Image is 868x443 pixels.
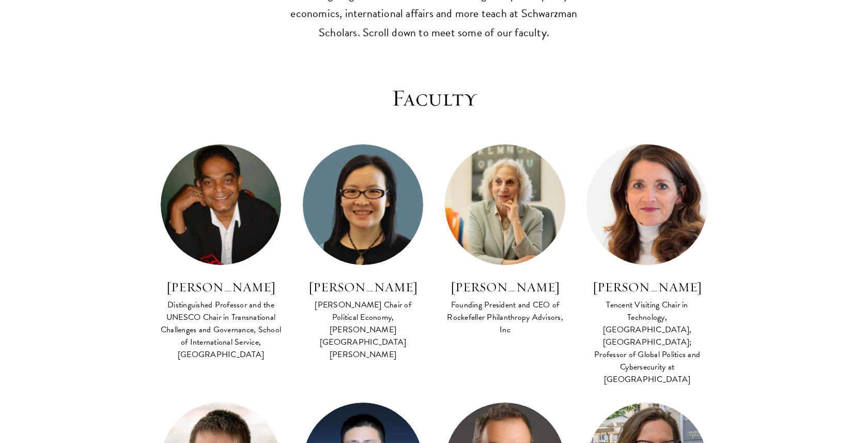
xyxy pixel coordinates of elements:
h3: [PERSON_NAME] [160,278,282,296]
div: Tencent Visiting Chair in Technology, [GEOGRAPHIC_DATA], [GEOGRAPHIC_DATA]; Professor of Global P... [586,299,708,386]
h3: [PERSON_NAME] [586,278,708,296]
a: [PERSON_NAME] Founding President and CEO of Rockefeller Philanthropy Advisors, Inc [444,144,566,337]
div: Founding President and CEO of Rockefeller Philanthropy Advisors, Inc [444,299,566,336]
h3: [PERSON_NAME] [444,278,566,296]
h3: Faculty [155,84,713,113]
h3: [PERSON_NAME] [302,278,424,296]
a: [PERSON_NAME] Distinguished Professor and the UNESCO Chair in Transnational Challenges and Govern... [160,144,282,362]
a: [PERSON_NAME] [PERSON_NAME] Chair of Political Economy, [PERSON_NAME][GEOGRAPHIC_DATA][PERSON_NAME] [302,144,424,362]
a: [PERSON_NAME] Tencent Visiting Chair in Technology, [GEOGRAPHIC_DATA], [GEOGRAPHIC_DATA]; Profess... [586,144,708,387]
div: [PERSON_NAME] Chair of Political Economy, [PERSON_NAME][GEOGRAPHIC_DATA][PERSON_NAME] [302,299,424,361]
div: Distinguished Professor and the UNESCO Chair in Transnational Challenges and Governance, School o... [160,299,282,361]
